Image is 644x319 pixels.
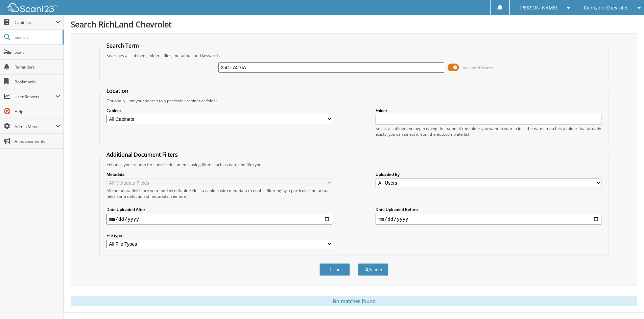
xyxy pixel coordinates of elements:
[319,263,350,276] button: Clear
[103,151,181,158] legend: Additional Document Filters
[15,34,59,40] span: Search
[15,64,60,70] span: Reminders
[15,20,55,25] span: Cabinets
[106,108,332,113] label: Cabinet
[376,214,601,224] input: end
[106,207,332,212] label: Date Uploaded After
[177,193,186,199] a: here
[376,207,601,212] label: Date Uploaded Before
[7,3,57,12] img: scan123-logo-white.svg
[106,171,332,177] label: Metadata
[15,79,60,85] span: Bookmarks
[103,162,605,167] div: Enhance your search for specific documents using filters such as date and file type.
[376,171,601,177] label: Uploaded By
[15,94,55,100] span: User Reports
[15,138,60,144] span: Announcements
[71,19,637,30] h1: Search RichLand Chevrolet
[15,109,60,114] span: Help
[358,263,388,276] button: Search
[71,296,637,306] div: No matches found
[463,65,493,70] span: Advanced Search
[103,53,605,58] div: Searches all cabinets, folders, files, metadata, and keywords
[584,6,628,10] span: RichLand Chevrolet
[15,49,60,55] span: Scan
[103,42,142,49] legend: Search Term
[376,108,601,113] label: Folder
[103,87,132,95] legend: Location
[106,214,332,224] input: start
[106,188,332,199] div: All metadata fields are searched by default. Select a cabinet with metadata to enable filtering b...
[15,124,55,129] span: Admin Menu
[520,6,557,10] span: [PERSON_NAME]
[103,98,605,104] div: Optionally limit your search to a particular cabinet or folder
[106,233,332,238] label: File type
[376,126,601,137] div: Select a cabinet and begin typing the name of the folder you want to search in. If the name match...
